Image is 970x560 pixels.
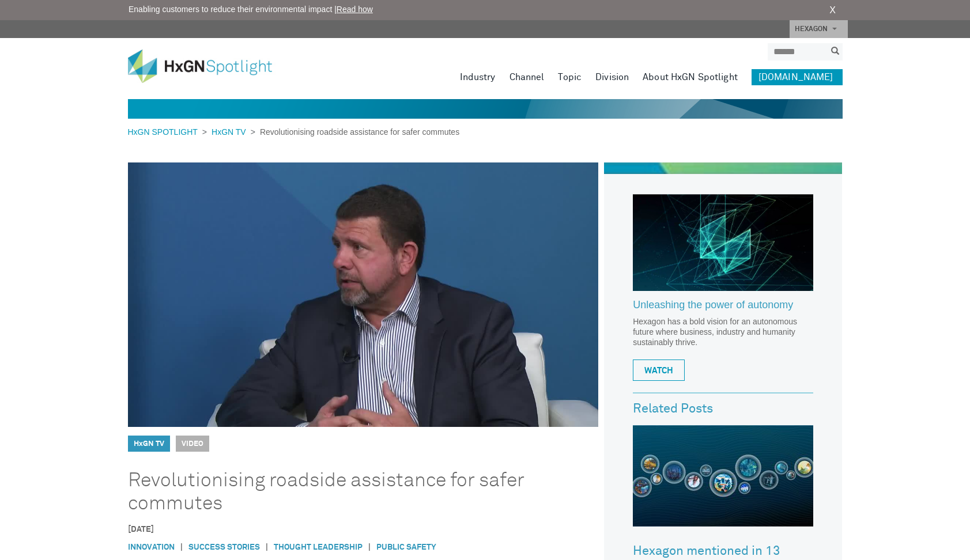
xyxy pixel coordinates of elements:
[460,69,496,85] a: Industry
[829,3,836,17] a: X
[176,436,209,452] span: Video
[260,542,274,554] span: |
[188,543,260,551] a: Success Stories
[337,5,373,14] a: Read how
[376,543,436,551] a: Public safety
[274,543,363,551] a: Thought Leadership
[175,542,188,554] span: |
[643,69,738,85] a: About HxGN Spotlight
[363,542,376,554] span: |
[633,360,685,381] a: WATCH
[128,127,202,137] a: HxGN SPOTLIGHT
[752,69,843,85] a: [DOMAIN_NAME]
[128,126,460,138] div: > >
[128,50,289,83] img: HxGN Spotlight
[128,543,175,551] a: Innovation
[128,162,599,427] img: NvMdoaVbyTswA2CqSGtdfJ.jpg
[595,69,629,85] a: Division
[255,127,459,137] span: Revolutionising roadside assistance for safer commutes
[633,300,813,317] a: Unleashing the power of autonomy
[633,402,813,416] h3: Related Posts
[633,425,813,527] img: Hexagon mentioned in 13 Gartner® Hype Cycle™ reports
[128,525,154,533] time: [DATE]
[633,194,813,291] img: Hexagon_CorpVideo_Pod_RR_2.jpg
[207,127,251,137] a: HxGN TV
[129,3,373,16] span: Enabling customers to reduce their environmental impact |
[633,316,813,347] p: Hexagon has a bold vision for an autonomous future where business, industry and humanity sustaina...
[509,69,545,85] a: Channel
[128,469,565,515] h1: Revolutionising roadside assistance for safer commutes
[558,69,582,85] a: Topic
[134,440,164,448] a: HxGN TV
[790,20,848,38] a: HEXAGON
